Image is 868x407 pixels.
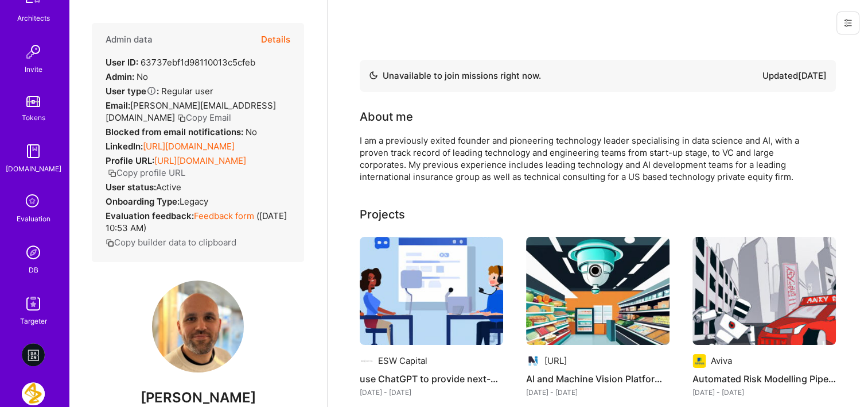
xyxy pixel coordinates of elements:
[106,56,255,68] div: 63737ebf1d98110013c5cfeb
[106,85,213,97] div: Regular user
[152,281,244,373] img: User Avatar
[526,354,540,368] img: Company logo
[526,386,670,398] div: [DATE] - [DATE]
[22,382,45,405] img: AstraZeneca: Data team to build new age supply chain modules
[17,12,50,24] div: Architects
[106,210,194,221] strong: Evaluation feedback:
[106,86,159,97] strong: User type :
[360,206,405,223] div: Projects
[106,182,156,193] strong: User status:
[692,237,836,345] img: Automated Risk Modelling Pipeline
[526,237,670,345] img: AI and Machine Vision Platform Development for a leading UK retailer
[180,196,208,207] span: legacy
[194,210,254,221] a: Feedback form
[261,23,290,56] button: Details
[26,96,40,107] img: tokens
[378,355,427,367] div: ESW Capital
[692,386,836,398] div: [DATE] - [DATE]
[762,69,827,83] div: Updated [DATE]
[106,100,276,123] span: [PERSON_NAME][EMAIL_ADDRESS][DOMAIN_NAME]
[360,354,373,368] img: Company logo
[106,100,130,111] strong: Email:
[92,389,304,406] span: [PERSON_NAME]
[19,382,48,405] a: AstraZeneca: Data team to build new age supply chain modules
[106,126,246,137] strong: Blocked from email notifications:
[106,155,154,166] strong: Profile URL:
[6,163,61,175] div: [DOMAIN_NAME]
[106,57,138,68] strong: User ID:
[20,315,47,327] div: Targeter
[360,108,413,125] div: About me
[106,126,257,138] div: No
[369,69,541,83] div: Unavailable to join missions right now.
[25,63,42,75] div: Invite
[156,182,181,193] span: Active
[22,241,45,264] img: Admin Search
[360,371,503,386] h4: use ChatGPT to provide next-gen customer support
[711,355,732,367] div: Aviva
[154,155,246,166] a: [URL][DOMAIN_NAME]
[106,239,114,247] i: icon Copy
[108,167,185,179] button: Copy profile URL
[22,112,45,124] div: Tokens
[360,386,503,398] div: [DATE] - [DATE]
[106,210,290,234] div: ( [DATE] 10:53 AM )
[360,135,819,183] div: I am a previously exited founder and pioneering technology leader specialising in data science an...
[106,71,134,82] strong: Admin:
[177,114,186,122] i: icon Copy
[22,191,44,213] i: icon SelectionTeam
[108,169,116,178] i: icon Copy
[106,141,143,152] strong: LinkedIn:
[692,354,706,368] img: Company logo
[106,236,236,248] button: Copy builder data to clipboard
[106,34,153,45] h4: Admin data
[146,86,157,96] i: Help
[177,112,231,124] button: Copy Email
[19,343,48,366] a: DAZN: Video Engagement platform - developers
[360,237,503,345] img: use ChatGPT to provide next-gen customer support
[106,196,180,207] strong: Onboarding Type:
[22,140,45,163] img: guide book
[17,213,50,225] div: Evaluation
[22,40,45,63] img: Invite
[22,292,45,315] img: Skill Targeter
[29,264,38,276] div: DB
[692,371,836,386] h4: Automated Risk Modelling Pipeline
[369,71,378,80] img: Availability
[526,371,670,386] h4: AI and Machine Vision Platform Development for a leading UK retailer
[544,355,567,367] div: [URL]
[143,141,235,152] a: [URL][DOMAIN_NAME]
[106,71,148,83] div: No
[22,343,45,366] img: DAZN: Video Engagement platform - developers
